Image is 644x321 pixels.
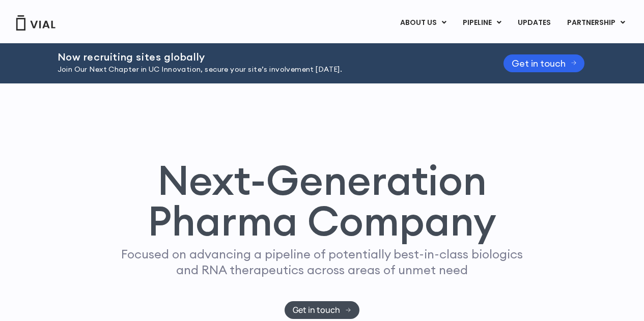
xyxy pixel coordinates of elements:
span: Get in touch [293,306,340,314]
a: Get in touch [285,301,359,319]
img: Vial Logo [15,15,56,31]
a: PARTNERSHIPMenu Toggle [559,14,633,32]
h2: Now recruiting sites globally [58,51,478,63]
a: ABOUT USMenu Toggle [392,14,454,32]
p: Focused on advancing a pipeline of potentially best-in-class biologics and RNA therapeutics acros... [117,246,527,278]
span: Get in touch [512,60,566,67]
h1: Next-Generation Pharma Company [102,160,543,241]
p: Join Our Next Chapter in UC Innovation, secure your site’s involvement [DATE]. [58,64,478,75]
a: Get in touch [503,54,585,72]
a: UPDATES [510,14,558,32]
a: PIPELINEMenu Toggle [455,14,509,32]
